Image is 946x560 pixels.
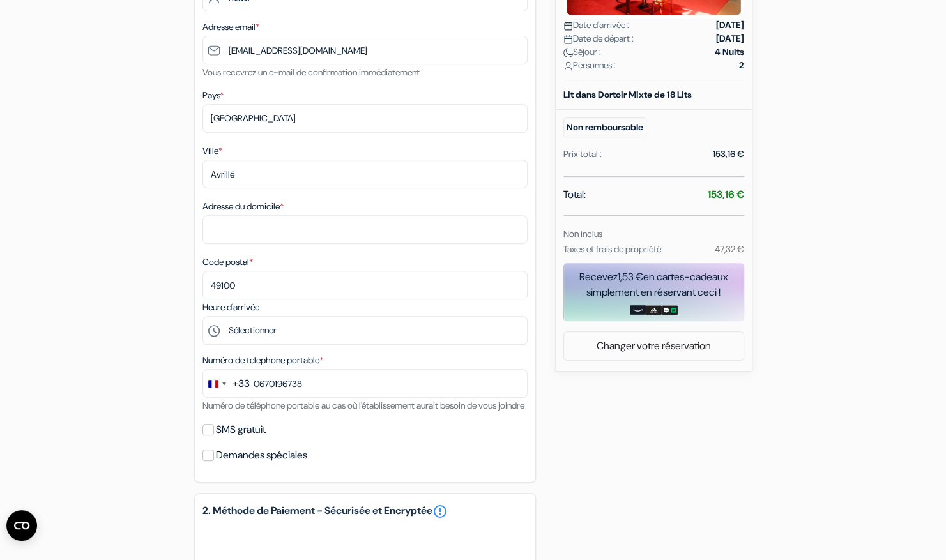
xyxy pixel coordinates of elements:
[563,117,646,137] small: Non remboursable
[6,510,37,541] button: Ouvrir le widget CMP
[716,32,744,45] strong: [DATE]
[216,421,266,439] label: SMS gratuit
[563,89,692,100] b: Lit dans Dortoir Mixte de 18 Lits
[202,66,420,78] small: Vous recevrez un e-mail de confirmation immédiatement
[563,148,602,161] div: Prix total :
[564,334,744,358] a: Changer votre réservation
[202,369,528,398] input: 6 12 34 56 78
[202,36,528,64] input: Entrer adresse e-mail
[203,370,250,397] button: Change country, selected France (+33)
[713,148,744,161] div: 153,16 €
[202,354,323,367] label: Numéro de telephone portable
[563,228,602,239] small: Non inclus
[563,59,616,72] span: Personnes :
[563,34,573,44] img: calendar.svg
[563,243,663,255] small: Taxes et frais de propriété:
[618,270,643,284] span: 1,53 €
[630,305,646,315] img: amazon-card-no-text.png
[202,200,284,213] label: Adresse du domicile
[714,243,744,255] small: 47,32 €
[202,255,253,269] label: Code postal
[662,305,678,315] img: uber-uber-eats-card.png
[202,20,259,34] label: Adresse email
[563,61,573,71] img: user_icon.svg
[563,48,573,57] img: moon.svg
[563,45,601,59] span: Séjour :
[563,21,573,31] img: calendar.svg
[202,89,224,102] label: Pays
[563,187,586,202] span: Total:
[716,19,744,32] strong: [DATE]
[646,305,662,315] img: adidas-card.png
[739,59,744,72] strong: 2
[563,19,629,32] span: Date d'arrivée :
[202,301,259,314] label: Heure d'arrivée
[202,144,222,158] label: Ville
[216,446,307,464] label: Demandes spéciales
[202,504,528,519] h5: 2. Méthode de Paiement - Sécurisée et Encryptée
[563,32,634,45] span: Date de départ :
[233,376,250,391] div: +33
[202,400,524,411] small: Numéro de téléphone portable au cas où l'établissement aurait besoin de vous joindre
[708,188,744,201] strong: 153,16 €
[715,45,744,59] strong: 4 Nuits
[432,504,448,519] a: error_outline
[563,269,744,300] div: Recevez en cartes-cadeaux simplement en réservant ceci !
